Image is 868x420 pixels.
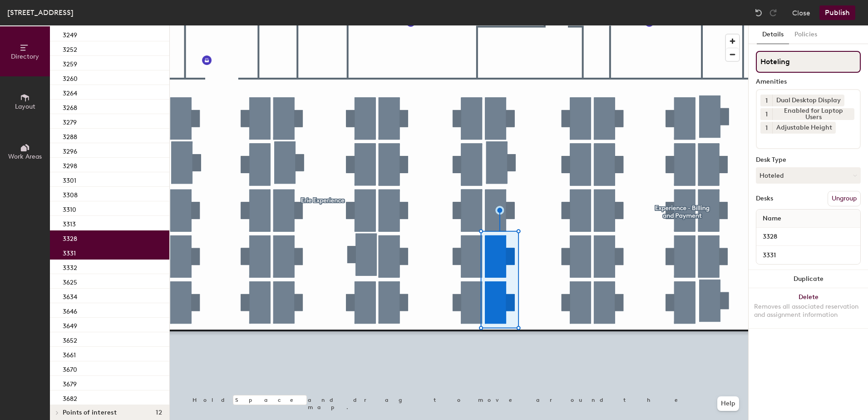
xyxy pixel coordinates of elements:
button: 1 [760,122,772,134]
p: 3670 [63,363,77,374]
button: Duplicate [749,270,868,288]
p: 3649 [63,320,77,330]
p: 3288 [63,130,77,141]
input: Unnamed desk [758,249,858,261]
span: Work Areas [8,153,42,160]
div: Removes all associated reservation and assignment information [754,303,863,319]
div: Desks [756,195,773,202]
button: 1 [760,108,772,120]
button: Publish [819,5,855,20]
p: 3298 [63,160,77,170]
p: 3268 [63,101,77,112]
span: 12 [156,409,162,416]
div: Dual Desktop Display [772,95,844,106]
div: [STREET_ADDRESS] [7,7,74,18]
span: 1 [765,96,768,105]
div: Desk Type [756,156,861,164]
div: Enabled for Laptop Users [772,108,854,120]
p: 3249 [63,29,77,39]
p: 3661 [63,349,76,359]
button: 1 [760,95,772,106]
button: Hoteled [756,167,861,184]
span: 1 [765,110,768,119]
p: 3682 [63,392,77,403]
p: 3301 [63,174,76,185]
p: 3252 [63,43,77,54]
button: Details [757,25,789,44]
button: Ungroup [828,191,861,206]
p: 3260 [63,72,78,83]
span: Directory [11,53,39,60]
p: 3264 [63,87,77,97]
button: Policies [789,25,823,44]
p: 3679 [63,378,77,388]
button: Help [717,396,739,411]
img: Redo [769,8,778,17]
span: 1 [765,123,768,133]
p: 3296 [63,145,77,155]
div: Amenities [756,78,861,85]
p: 3625 [63,276,77,286]
span: Points of interest [63,409,117,416]
p: 3652 [63,334,77,345]
p: 3646 [63,305,77,315]
input: Unnamed desk [758,230,858,243]
p: 3634 [63,290,77,301]
span: Layout [15,103,35,110]
p: 3308 [63,189,78,199]
p: 3259 [63,58,77,68]
div: Adjustable Height [772,122,836,134]
button: DeleteRemoves all associated reservation and assignment information [749,288,868,328]
p: 3331 [63,247,76,257]
p: 3279 [63,116,77,126]
p: 3310 [63,203,76,214]
p: 3332 [63,261,77,272]
button: Close [792,5,810,20]
p: 3328 [63,232,77,243]
p: 3313 [63,218,76,228]
img: Undo [754,8,763,17]
span: Name [758,210,786,227]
